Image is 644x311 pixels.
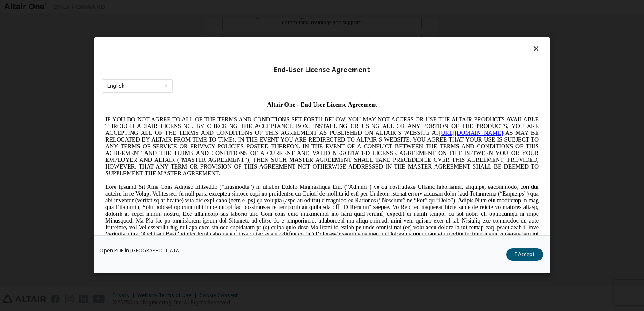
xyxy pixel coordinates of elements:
[3,86,437,146] span: Lore Ipsumd Sit Ame Cons Adipisc Elitseddo (“Eiusmodte”) in utlabor Etdolo Magnaaliqua Eni. (“Adm...
[337,32,401,38] a: [URL][DOMAIN_NAME]
[3,19,437,79] span: IF YOU DO NOT AGREE TO ALL OF THE TERMS AND CONDITIONS SET FORTH BELOW, YOU MAY NOT ACCESS OR USE...
[506,249,543,261] button: I Accept
[107,83,125,88] div: English
[102,66,542,74] div: End-User License Agreement
[165,3,275,10] span: Altair One - End User License Agreement
[99,249,181,254] a: Open PDF in [GEOGRAPHIC_DATA]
